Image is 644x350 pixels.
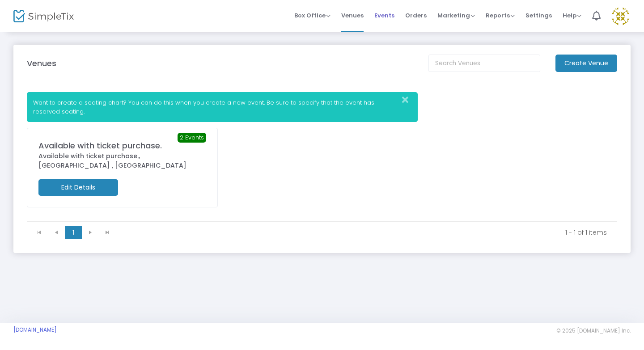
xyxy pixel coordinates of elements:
button: Close [399,93,417,107]
span: Help [563,11,581,20]
kendo-pager-info: 1 - 1 of 1 items [122,228,607,237]
span: Marketing [437,11,475,20]
span: Orders [405,4,427,27]
span: Events [374,4,394,27]
div: Available with ticket purchase., [GEOGRAPHIC_DATA] , [GEOGRAPHIC_DATA] [38,152,206,170]
span: © 2025 [DOMAIN_NAME] Inc. [556,327,631,334]
m-panel-title: Venues [27,57,56,69]
div: Available with ticket purchase. [38,139,206,152]
span: 2 Events [178,133,206,143]
a: [DOMAIN_NAME] [13,326,57,333]
span: Venues [341,4,364,27]
m-button: Edit Details [38,179,118,196]
span: Settings [525,4,552,27]
m-button: Create Venue [555,55,617,72]
input: Search Venues [428,55,540,72]
div: Want to create a seating chart? You can do this when you create a new event. Be sure to specify t... [27,92,418,122]
span: Reports [486,11,515,20]
span: Box Office [294,11,330,20]
span: Page 1 [65,226,82,239]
